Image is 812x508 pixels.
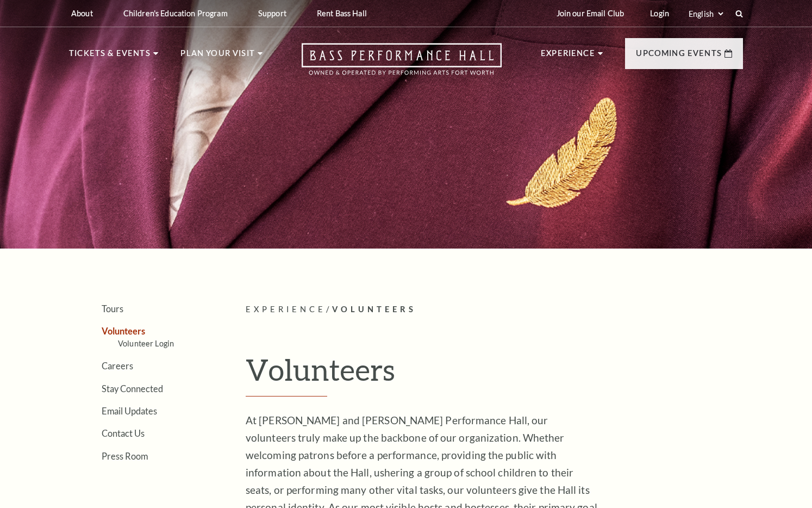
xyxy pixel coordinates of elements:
[102,303,123,314] a: Tours
[102,383,163,394] a: Stay Connected
[118,339,174,348] a: Volunteer Login
[541,47,595,66] p: Experience
[71,9,93,18] p: About
[246,303,743,317] p: /
[258,9,286,18] p: Support
[102,326,145,336] a: Volunteers
[636,47,722,66] p: Upcoming Events
[686,9,725,19] select: Select:
[317,9,367,18] p: Rent Bass Hall
[69,47,151,66] p: Tickets & Events
[102,451,148,461] a: Press Room
[246,352,743,397] h1: Volunteers
[102,406,157,416] a: Email Updates
[246,305,326,314] span: Experience
[102,428,145,438] a: Contact Us
[102,361,133,371] a: Careers
[332,305,416,314] span: Volunteers
[123,9,228,18] p: Children's Education Program
[180,47,255,66] p: Plan Your Visit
